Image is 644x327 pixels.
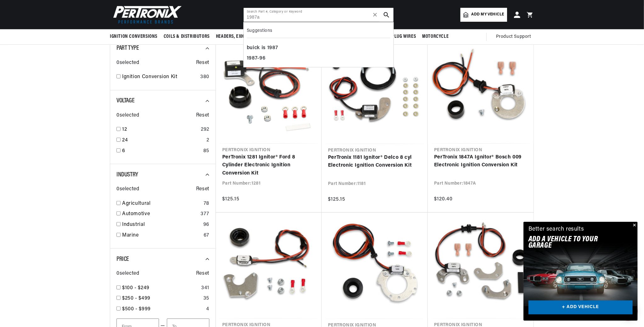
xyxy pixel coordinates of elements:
span: Product Support [496,33,531,40]
div: 35 [203,295,209,303]
input: Search Part #, Category or Keyword [244,8,393,22]
span: Price [116,256,129,262]
a: PerTronix 1181 Ignitor® Delco 8 cyl Electronic Ignition Conversion Kit [328,154,421,170]
button: search button [380,8,393,22]
div: 96 [203,221,209,229]
span: Add my vehicle [472,12,504,18]
div: buick is 1987 [247,43,390,54]
span: Part Type [116,45,139,51]
div: 2 [206,136,209,145]
span: Reset [196,59,209,67]
span: Reset [196,185,209,193]
a: Automotive [122,210,198,218]
span: Reset [196,270,209,278]
a: + ADD VEHICLE [528,301,633,315]
span: $250 - $499 [122,296,150,301]
span: Industry [116,172,138,178]
div: 292 [201,126,209,134]
span: Voltage [116,98,134,104]
summary: Spark Plug Wires [375,29,419,44]
span: Spark Plug Wires [378,33,416,40]
span: 0 selected [116,59,139,67]
span: $100 - $249 [122,285,150,290]
div: 4 [206,305,209,313]
span: Reset [196,112,209,120]
a: 24 [122,136,204,145]
div: 1987-96 [247,53,390,64]
summary: Ignition Conversions [110,29,161,44]
div: 85 [203,147,209,155]
summary: Coils & Distributors [161,29,213,44]
span: Ignition Conversions [110,33,157,40]
span: $500 - $999 [122,307,151,312]
a: Marine [122,232,201,240]
span: 0 selected [116,185,139,193]
span: Coils & Distributors [164,33,210,40]
a: 6 [122,147,201,155]
a: PerTronix 1847A Ignitor® Bosch 009 Electronic Ignition Conversion Kit [434,153,527,169]
a: Industrial [122,221,201,229]
span: 0 selected [116,112,139,120]
a: Agricultural [122,200,201,208]
div: 380 [200,73,209,81]
div: 377 [201,210,209,218]
a: Add my vehicle [460,8,507,22]
a: 12 [122,126,198,134]
span: 0 selected [116,270,139,278]
img: Pertronix [110,4,182,26]
div: Suggestions [247,26,390,38]
div: 78 [204,200,209,208]
button: Close [630,222,638,229]
div: 67 [204,232,209,240]
a: PerTronix 1281 Ignitor® Ford 8 Cylinder Electronic Ignition Conversion Kit [222,153,315,178]
summary: Product Support [496,29,534,44]
div: Better search results [528,225,584,234]
summary: Headers, Exhausts & Components [213,29,293,44]
h2: Add A VEHICLE to your garage [528,236,617,249]
span: Headers, Exhausts & Components [216,33,290,40]
a: Ignition Conversion Kit [122,73,198,81]
span: Motorcycle [422,33,449,40]
div: 341 [201,284,209,292]
summary: Motorcycle [419,29,452,44]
